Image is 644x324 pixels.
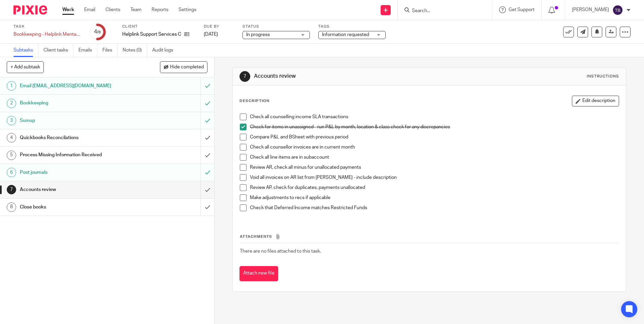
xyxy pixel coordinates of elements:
[509,7,535,12] span: Get Support
[250,174,618,181] p: Void all invoices on AR list from [PERSON_NAME] - include description
[239,266,278,281] button: Attach new file
[20,98,136,108] h1: Bookkeeping
[246,32,270,37] span: In progress
[130,6,141,13] a: Team
[250,114,618,120] p: Check all counselling income SLA transactions
[250,204,618,211] p: Check that Deferred Income matches Restricted Funds
[102,44,118,57] a: Files
[243,24,310,29] label: Status
[7,61,44,73] button: + Add subtask
[20,81,136,91] h1: Email [EMAIL_ADDRESS][DOMAIN_NAME]
[160,61,207,73] button: Hide completed
[612,5,623,15] img: svg%3E
[123,44,147,57] a: Notes (0)
[250,154,618,161] p: Check all line items are in subaccount
[204,32,218,37] span: [DATE]
[20,133,136,143] h1: Quickbooks Reconcilations
[7,185,16,194] div: 7
[250,164,618,171] p: Review AR, check all minus for unallocated payments
[122,24,195,29] label: Client
[13,24,81,29] label: Task
[7,202,16,212] div: 8
[84,6,95,13] a: Email
[152,44,178,57] a: Audit logs
[204,24,234,29] label: Due by
[587,74,619,79] div: Instructions
[250,124,618,130] p: Check for items in unassigned - run P&L by month, location & class check for any discrepancies
[170,65,204,70] span: Hide completed
[13,44,38,57] a: Subtasks
[254,73,444,80] h1: Accounts review
[122,31,181,38] p: Helplink Support Services CLG
[78,44,97,57] a: Emails
[250,134,618,140] p: Compare P&L and BSheet with previous period
[250,194,618,201] p: Make adjustments to recs if applicable
[43,44,73,57] a: Client tasks
[20,116,136,126] h1: Sumup
[572,96,619,106] button: Edit description
[20,185,136,195] h1: Accounts review
[152,6,168,13] a: Reports
[62,6,74,13] a: Work
[13,31,81,38] div: Bookkeeping - Helplink Mental Health
[105,6,120,13] a: Clients
[7,81,16,91] div: 1
[250,184,618,191] p: Review AP, check for duplicates, payments unallocated
[7,99,16,108] div: 2
[7,168,16,177] div: 6
[322,32,369,37] span: Information requested
[179,6,196,13] a: Settings
[20,202,136,212] h1: Close books
[7,151,16,160] div: 5
[411,8,472,14] input: Search
[7,133,16,142] div: 4
[572,6,609,13] p: [PERSON_NAME]
[239,71,250,82] div: 7
[94,28,101,36] div: 4
[13,5,47,14] img: Pixie
[20,167,136,177] h1: Post journals
[318,24,386,29] label: Tags
[240,249,321,254] span: There are no files attached to this task.
[7,116,16,125] div: 3
[239,98,269,104] p: Description
[250,144,618,151] p: Check all counsellor invoices are in current month
[240,235,272,238] span: Attachments
[97,30,101,34] small: /8
[20,150,136,160] h1: Process Missing Information Received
